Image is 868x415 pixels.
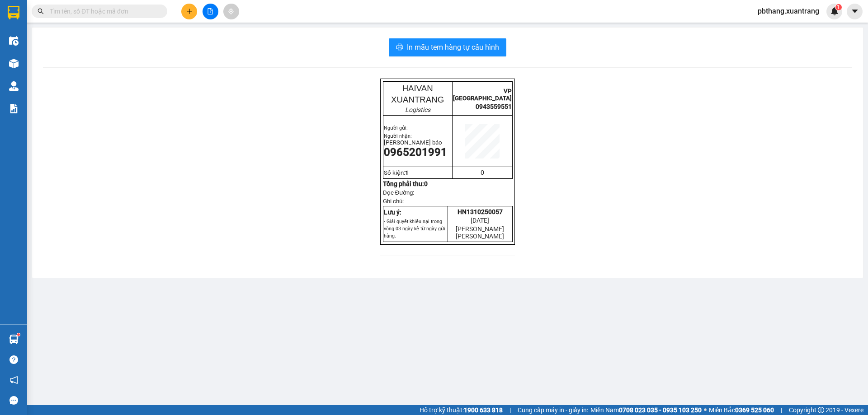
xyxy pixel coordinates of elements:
[389,38,506,56] button: printerIn mẫu tem hàng tự cấu hình
[223,4,239,19] button: aim
[384,133,442,146] span: Người nhận:
[458,208,503,215] span: HN1310250057
[407,42,499,53] span: In mẫu tem hàng tự cấu hình
[384,146,447,159] span: 0965201991
[847,4,863,19] button: caret-down
[38,8,44,14] span: search
[9,59,19,68] img: warehouse-icon
[383,198,404,205] span: Ghi chú:
[476,103,512,110] span: 0943559551
[750,5,826,17] span: pbthang.xuantrang
[619,406,702,414] strong: 0708 023 035 - 0935 103 250
[464,406,503,414] strong: 1900 633 818
[830,7,839,15] img: icon-new-feature
[9,376,18,384] span: notification
[453,88,512,102] span: VP [GEOGRAPHIC_DATA]
[9,104,19,113] img: solution-icon
[384,169,409,176] span: Số kiện:
[9,335,19,344] img: warehouse-icon
[17,333,20,336] sup: 1
[424,180,428,187] span: 0
[420,405,503,415] span: Hỗ trợ kỹ thuật:
[207,8,213,14] span: file-add
[383,180,428,187] strong: Tổng phải thu:
[704,408,707,412] span: ⚪️
[518,405,588,415] span: Cung cấp máy in - giấy in:
[405,106,430,113] em: Logistics
[384,139,442,146] span: [PERSON_NAME] báo
[509,405,511,415] span: |
[709,405,774,415] span: Miền Bắc
[456,225,504,240] span: [PERSON_NAME] [PERSON_NAME]
[9,36,19,46] img: warehouse-icon
[835,4,842,10] sup: 1
[402,84,433,93] span: HAIVAN
[471,217,489,224] span: [DATE]
[8,6,19,19] img: logo-vxr
[383,189,415,196] span: Dọc Đường:
[391,95,444,104] span: XUANTRANG
[481,169,484,176] span: 0
[384,209,401,216] strong: Lưu ý:
[781,405,782,415] span: |
[203,4,218,19] button: file-add
[228,8,234,14] span: aim
[590,405,702,415] span: Miền Nam
[851,7,859,15] span: caret-down
[9,355,18,364] span: question-circle
[50,6,156,16] input: Tìm tên, số ĐT hoặc mã đơn
[735,406,774,414] strong: 0369 525 060
[818,407,824,413] span: copyright
[9,81,19,91] img: warehouse-icon
[186,8,193,14] span: plus
[384,125,408,131] span: Người gửi:
[181,4,197,19] button: plus
[837,4,840,10] span: 1
[384,219,445,239] span: - Giải quyết khiếu nại trong vòng 03 ngày kể từ ngày gửi hàng.
[405,169,409,176] span: 1
[9,396,18,405] span: message
[396,43,403,52] span: printer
